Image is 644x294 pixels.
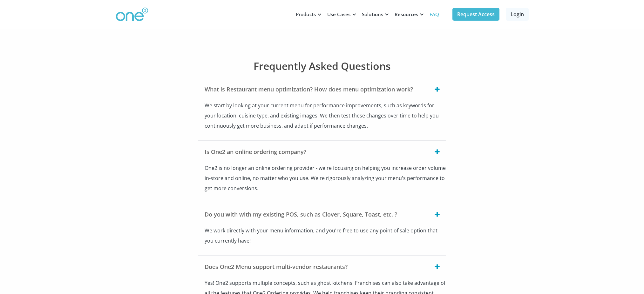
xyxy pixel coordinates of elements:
a: Login [506,8,529,21]
img: One2 Logo [116,7,148,22]
h2: Frequently Asked Questions [198,60,446,72]
p: We start by looking at your current menu for performance improvements, such as keywords for your ... [205,100,446,131]
div: Products [296,11,316,17]
div: What is Restaurant menu optimization? How does menu optimization work? [205,86,413,92]
div: Resources [395,11,418,17]
a: FAQ [426,5,443,24]
p: One2 is no longer an online ordering provider - we're focusing on helping you increase order volu... [205,163,446,193]
div: Is One2 an online ordering company? [205,149,306,155]
a: Request Access [452,8,499,21]
div: Solutions [362,11,383,17]
div: Does One2 Menu support multi-vendor restaurants? [205,264,348,270]
div: Use Cases [327,11,350,17]
p: We work directly with your menu information, and you're free to use any point of sale option that... [205,225,446,246]
div: Do you with with my existing POS, such as Clover, Square, Toast, etc. ? [205,211,397,217]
